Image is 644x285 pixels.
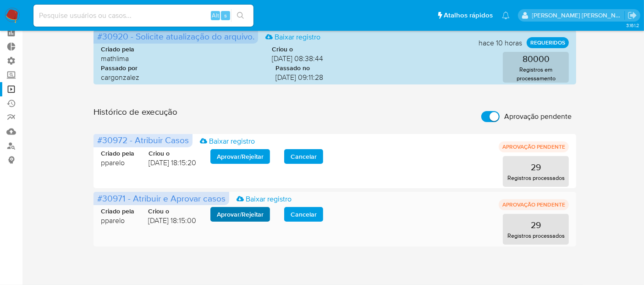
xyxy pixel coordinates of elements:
span: Alt [212,11,219,20]
span: Atalhos rápidos [444,11,493,20]
a: Notificações [502,11,510,19]
button: search-icon [231,9,250,22]
span: 3.161.2 [626,22,639,29]
input: Pesquise usuários ou casos... [33,10,253,22]
span: s [224,11,227,20]
p: luciana.joia@mercadopago.com.br [532,11,625,20]
a: Sair [627,11,637,20]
